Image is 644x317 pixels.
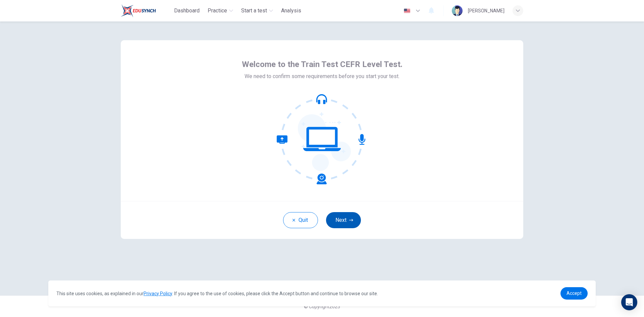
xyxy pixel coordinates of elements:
img: Profile picture [452,5,463,16]
a: Privacy Policy [144,291,172,296]
span: Analysis [281,7,301,15]
span: We need to confirm some requirements before you start your test. [245,72,399,80]
button: Analysis [278,5,304,17]
div: Open Intercom Messenger [621,294,637,310]
span: Start a test [241,7,267,15]
button: Dashboard [171,5,202,17]
button: Start a test [238,5,276,17]
button: Practice [205,5,236,17]
button: Next [326,212,361,228]
a: Train Test logo [121,4,171,17]
div: cookieconsent [48,280,596,306]
span: Practice [208,7,227,15]
span: Accept [567,291,582,296]
span: Dashboard [174,7,200,15]
button: Quit [283,212,318,228]
div: [PERSON_NAME] [468,7,504,15]
img: en [403,8,411,13]
span: This site uses cookies, as explained in our . If you agree to the use of cookies, please click th... [56,291,378,296]
span: © Copyright 2025 [304,304,340,309]
img: Train Test logo [121,4,156,17]
a: dismiss cookie message [560,287,588,300]
span: Welcome to the Train Test CEFR Level Test. [242,59,402,70]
